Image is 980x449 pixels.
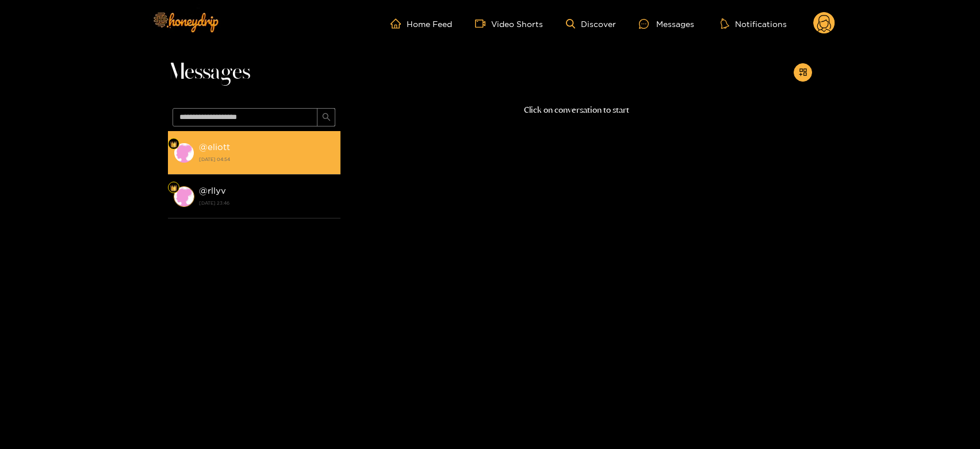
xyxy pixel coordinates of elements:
[475,18,491,29] span: video-camera
[717,18,790,29] button: Notifications
[639,17,694,30] div: Messages
[340,103,812,117] p: Click on conversation to start
[174,186,194,207] img: conversation
[199,186,226,195] strong: @ rllyv
[566,19,616,29] a: Discover
[170,185,177,191] img: Fan Level
[170,141,177,148] img: Fan Level
[199,198,335,208] strong: [DATE] 23:46
[168,59,250,86] span: Messages
[199,142,230,152] strong: @ eliott
[174,143,194,163] img: conversation
[317,108,335,126] button: search
[391,18,407,29] span: home
[322,113,331,122] span: search
[794,63,812,82] button: appstore-add
[391,18,452,29] a: Home Feed
[199,154,335,164] strong: [DATE] 04:54
[799,68,807,78] span: appstore-add
[475,18,543,29] a: Video Shorts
